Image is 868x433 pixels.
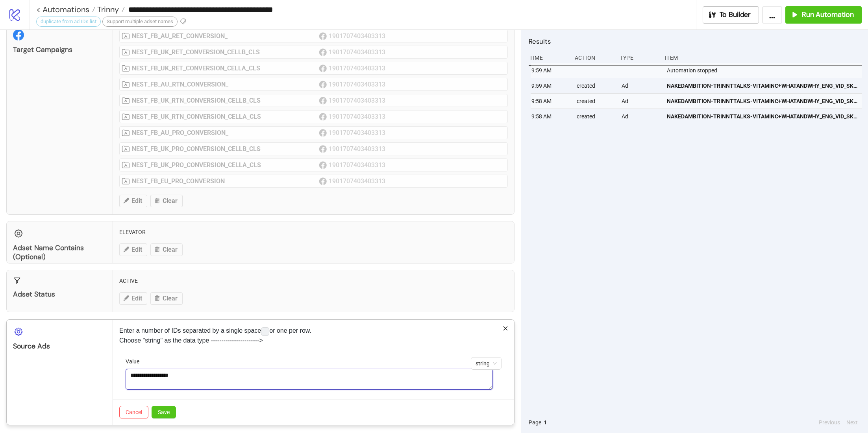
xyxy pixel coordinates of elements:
div: Type [619,50,659,65]
label: Value [126,357,144,366]
span: NAKEDAMBITION-TRINNTTALKS-VITAMINC+WHATANDWHY_ENG_VID_SKINCARE_SP_07102025_CC_SC7_USP11_TL_ [667,97,859,105]
span: NAKEDAMBITION-TRINNTTALKS-VITAMINC+WHATANDWHY_ENG_VID_SKINCARE_SP_07102025_CC_SC7_USP11_TL_ [667,112,859,121]
span: To Builder [720,10,751,19]
div: Source Ads [13,342,106,351]
textarea: Value [126,369,493,390]
button: 1 [541,418,549,427]
span: Page [529,418,541,427]
div: Support multiple adset names [102,17,178,27]
span: Trinny [95,4,119,15]
button: Next [844,418,860,427]
button: ... [762,6,782,24]
a: Trinny [95,6,125,13]
span: close [503,326,508,331]
div: 9:58 AM [531,94,570,109]
div: Ad [621,78,661,93]
a: NAKEDAMBITION-TRINNTTALKS-VITAMINC+WHATANDWHY_ENG_VID_SKINCARE_SP_07102025_CC_SC7_USP11_TL_ [667,78,859,93]
a: NAKEDAMBITION-TRINNTTALKS-VITAMINC+WHATANDWHY_ENG_VID_SKINCARE_SP_07102025_CC_SC7_USP11_TL_ [667,94,859,109]
div: Action [574,50,614,65]
div: 9:58 AM [531,109,570,124]
a: < Automations [36,6,95,13]
button: Save [152,406,176,418]
div: duplicate from ad IDs list [36,17,101,27]
div: 9:59 AM [531,63,570,78]
span: Save [158,409,170,415]
span: Run Automation [802,10,854,19]
div: Item [664,50,862,65]
div: created [576,94,616,109]
span: NAKEDAMBITION-TRINNTTALKS-VITAMINC+WHATANDWHY_ENG_VID_SKINCARE_SP_07102025_CC_SC7_USP11_TL_ [667,81,859,90]
button: Cancel [119,406,148,418]
div: Automation stopped [666,63,864,78]
div: Time [529,50,568,65]
button: Previous [816,418,842,427]
div: Ad [621,109,661,124]
button: Run Automation [785,6,862,24]
div: 9:59 AM [531,78,570,93]
div: Ad [621,94,661,109]
button: To Builder [703,6,759,24]
p: Enter a number of IDs separated by a single space or one per row. Choose "string" as the data typ... [119,326,508,345]
h2: Results [529,36,862,46]
span: Cancel [126,409,142,415]
div: created [576,78,616,93]
span: string [476,357,497,369]
div: created [576,109,616,124]
a: NAKEDAMBITION-TRINNTTALKS-VITAMINC+WHATANDWHY_ENG_VID_SKINCARE_SP_07102025_CC_SC7_USP11_TL_ [667,109,859,124]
